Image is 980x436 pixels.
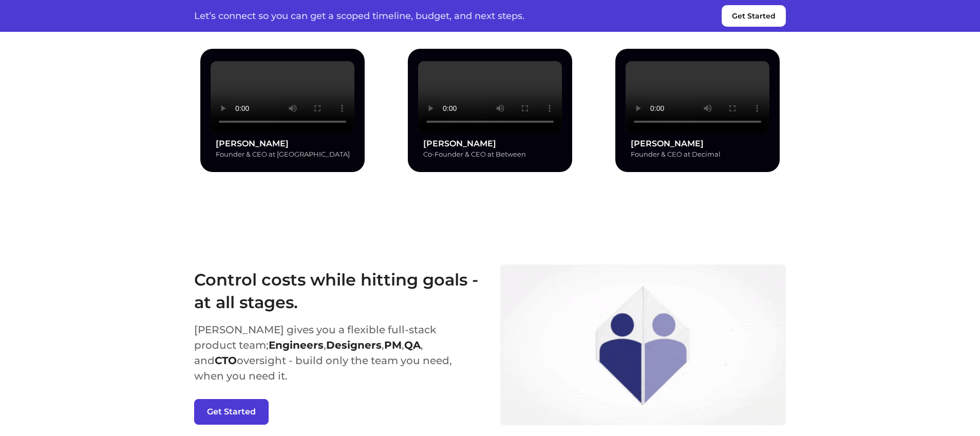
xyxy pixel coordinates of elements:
button: Get Started [722,5,786,27]
h3: [PERSON_NAME] [423,139,562,148]
img: how it works image [500,264,786,425]
h3: [PERSON_NAME] [631,139,769,148]
strong: Designers [326,339,382,351]
strong: CTO [215,354,237,367]
p: Co-Founder & CEO at Between [423,148,562,160]
p: [PERSON_NAME] gives you a flexible full-stack product team; , , , , and oversight - build only th... [194,322,480,384]
h3: [PERSON_NAME] [216,139,354,148]
p: Founder & CEO at [GEOGRAPHIC_DATA] [216,148,354,160]
p: Let’s connect so you can get a scoped timeline, budget, and next steps. [194,11,524,21]
button: Get Started [194,399,269,425]
strong: PM [384,339,402,351]
strong: Engineers [269,339,324,351]
strong: QA [404,339,421,351]
h3: Control costs while hitting goals - at all stages. [194,269,480,314]
p: Founder & CEO at Decimal [631,148,769,160]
